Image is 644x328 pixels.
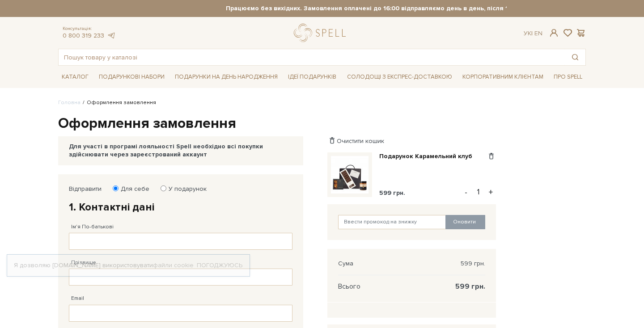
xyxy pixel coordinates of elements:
a: telegram [106,32,115,39]
span: Подарунки на День народження [171,70,281,84]
label: Для себе [115,185,149,193]
span: Консультація: [63,26,115,32]
a: En [534,29,542,37]
div: Очистити кошик [327,137,496,145]
input: Пошук товару у каталозі [59,49,565,65]
div: Я дозволяю [DOMAIN_NAME] використовувати [7,261,250,269]
h2: 1. Контактні дані [69,200,292,214]
button: Оновити [445,215,485,229]
img: Подарунок Карамельний клуб [331,156,369,193]
input: Ввести промокод на знижку [338,215,446,229]
span: Каталог [58,70,92,84]
div: Ук [524,29,542,38]
li: Оформлення замовлення [80,99,156,107]
input: У подарунок [161,185,166,191]
a: Солодощі з експрес-доставкою [343,69,456,84]
label: Email [71,294,84,303]
button: Пошук товару у каталозі [565,49,585,65]
span: 599 грн. [461,260,485,268]
a: Головна [58,99,80,106]
span: 599 грн. [455,282,485,290]
h1: Оформлення замовлення [58,114,586,133]
button: + [486,185,496,199]
label: У подарунок [163,185,207,193]
label: Ім'я По-батькові [71,223,114,231]
a: Подарунок Карамельний клуб [379,152,479,160]
a: Корпоративним клієнтам [459,69,547,84]
span: Про Spell [550,70,586,84]
span: Ідеї подарунків [284,70,340,84]
span: | [531,29,533,37]
a: файли cookie [153,261,194,269]
span: 599 грн. [379,189,405,197]
label: Відправити [69,185,102,193]
a: logo [294,24,350,42]
button: - [462,185,470,199]
a: 0 800 319 233 [63,32,104,39]
div: Для участі в програмі лояльності Spell необхідно всі покупки здійснювати через зареєстрований акк... [69,143,292,159]
span: Сума [338,260,353,268]
span: Подарункові набори [95,70,168,84]
a: Погоджуюсь [197,261,242,269]
input: Для себе [113,185,119,191]
span: Всього [338,282,360,290]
